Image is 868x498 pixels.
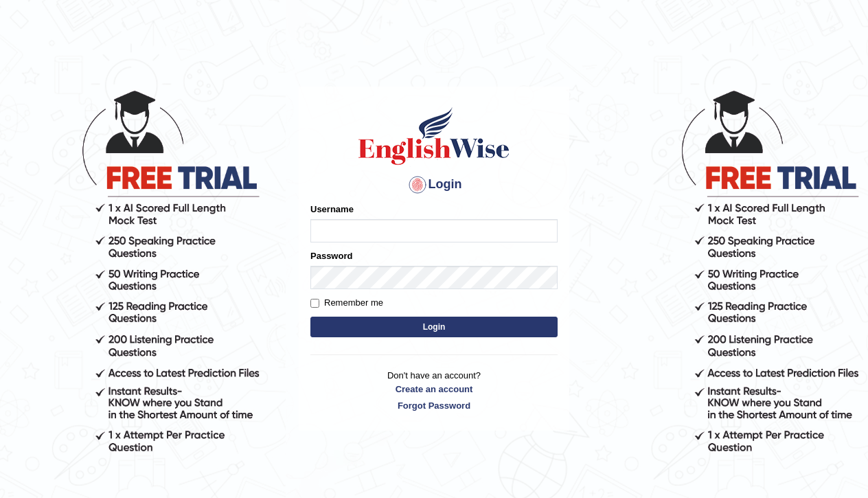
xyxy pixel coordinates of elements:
input: Remember me [310,299,319,308]
label: Username [310,203,354,216]
p: Don't have an account? [310,369,558,411]
a: Create an account [310,383,558,396]
a: Forgot Password [310,399,558,412]
label: Password [310,249,352,262]
button: Login [310,317,558,337]
label: Remember me [310,296,383,310]
h4: Login [310,174,558,196]
img: Logo of English Wise sign in for intelligent practice with AI [356,105,512,167]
